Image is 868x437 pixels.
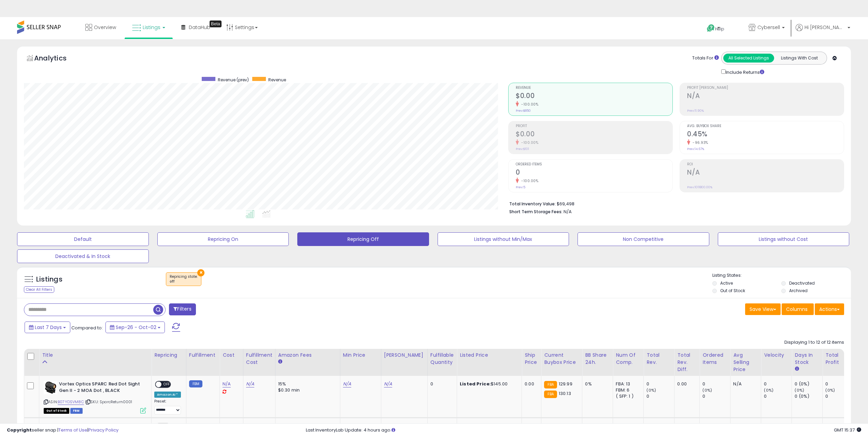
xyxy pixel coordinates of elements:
a: Settings [221,17,263,38]
h5: Listings [36,275,62,284]
span: Sep-26 - Oct-02 [116,324,156,331]
b: Short Term Storage Fees: [509,209,563,215]
div: Min Price [343,352,378,359]
h2: $0.00 [516,92,672,101]
div: FBM: 6 [616,387,638,393]
h2: N/A [687,168,844,178]
label: Archived [789,288,808,293]
div: Clear All Filters [24,286,54,293]
a: B07YDSVM8C [58,399,84,405]
small: FBM [189,380,202,387]
div: 0 [702,393,730,399]
div: [PERSON_NAME] [384,352,425,359]
div: Fulfillment Cost [246,352,272,366]
small: Prev: 11.90% [687,109,704,113]
button: Listings With Cost [774,54,825,63]
small: -100.00% [519,178,538,183]
div: Total Rev. Diff. [677,352,697,373]
b: Vortex Optics SPARC Red Dot Sight Gen II - 2 MOA Dot , BLACK [59,381,142,395]
small: (0%) [646,387,656,393]
div: 0 [430,381,452,387]
small: Days In Stock. [795,366,799,372]
button: Save View [745,303,781,315]
span: DataHub [189,24,210,31]
div: off [170,279,198,284]
button: All Selected Listings [723,54,774,63]
button: Filters [169,303,196,315]
a: Listings [127,17,170,38]
span: N/A [564,208,572,215]
h2: N/A [687,92,844,101]
span: Revenue [516,86,672,90]
div: Repricing [154,352,183,359]
div: N/A [733,381,756,387]
span: Hi [PERSON_NAME] [805,24,845,31]
label: Active [720,280,733,286]
span: Help [715,26,724,32]
button: Repricing Off [297,232,429,246]
span: 130.13 [559,390,571,397]
span: Last 7 Days [35,324,62,331]
div: 0 [764,393,792,399]
span: ROI [687,163,844,166]
img: 41F874PykWL._SL40_.jpg [44,381,57,394]
a: Help [701,19,738,39]
button: Non Competitive [578,232,709,246]
div: Last InventoryLab Update: 4 hours ago. [306,427,861,434]
span: Ordered Items [516,163,672,166]
div: 0 [764,381,792,387]
div: 15% [278,381,335,387]
div: 0 [702,381,730,387]
div: Totals For [692,55,719,62]
button: Listings without Cost [718,232,850,246]
a: N/A [246,381,254,387]
div: 0 [825,393,853,399]
div: Ordered Items [702,352,727,366]
div: 0.00 [525,381,536,387]
div: ASIN: [44,381,146,413]
span: OFF [161,382,172,387]
span: All listings that are currently out of stock and unavailable for purchase on Amazon [44,408,69,414]
span: | SKU: SparcReturn0001 [85,399,132,405]
div: FBA: 13 [616,381,638,387]
li: $69,498 [509,199,839,207]
div: 0 [825,381,853,387]
small: Amazon Fees. [278,359,282,365]
div: ( SFP: 1 ) [616,393,638,399]
div: Fulfillment [189,352,217,359]
b: Listed Price: [460,381,491,387]
span: Compared to: [71,325,103,331]
div: Current Buybox Price [544,352,579,366]
a: Terms of Use [58,427,87,433]
button: Listings without Min/Max [438,232,569,246]
strong: Copyright [7,427,32,433]
span: FBM [70,408,83,414]
small: Prev: 5 [516,185,525,189]
div: 0 (0%) [795,381,822,387]
button: Columns [782,303,814,315]
div: Tooltip anchor [210,21,222,27]
div: Velocity [764,352,789,359]
small: Prev: 14.67% [687,147,704,151]
div: Days In Stock [795,352,820,366]
small: (0%) [795,387,804,393]
h2: 0 [516,168,672,178]
label: Out of Stock [720,288,745,293]
div: $145.00 [460,381,516,387]
div: BB Share 24h. [585,352,610,366]
small: -100.00% [519,140,538,145]
div: Listed Price [460,352,519,359]
div: 0% [585,381,608,387]
span: Overview [94,24,116,31]
span: Cybersell [757,24,780,31]
a: DataHub [176,17,215,38]
a: Cybersell [743,17,790,39]
div: $0.30 min [278,387,335,393]
small: (0%) [764,387,773,393]
div: Title [42,352,148,359]
span: Listings [143,24,160,31]
div: Ship Price [525,352,538,366]
a: N/A [343,381,351,387]
h5: Analytics [34,53,80,65]
button: Last 7 Days [25,322,70,333]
